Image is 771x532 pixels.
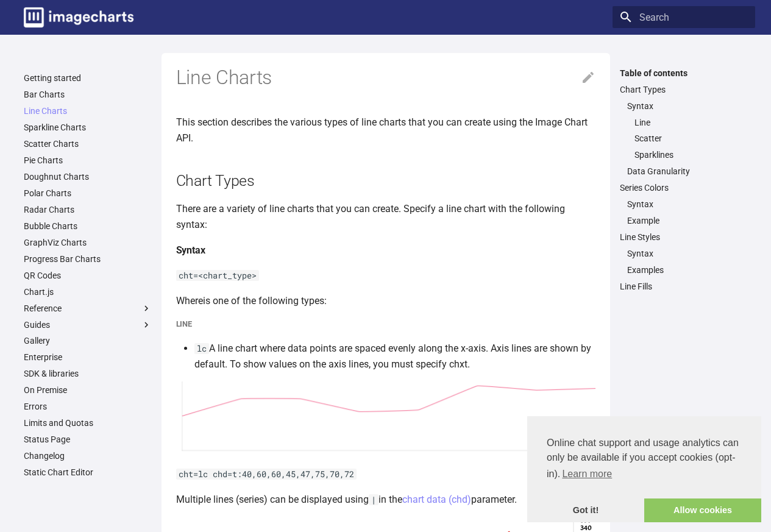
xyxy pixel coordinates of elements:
[24,89,152,100] a: Bar Charts
[627,199,748,210] a: Syntax
[24,352,152,363] a: Enterprise
[613,6,755,28] input: Search
[620,182,748,193] a: Series Colors
[620,232,748,243] a: Line Styles
[620,84,748,95] a: Chart Types
[24,319,152,330] label: Guides
[634,149,748,160] a: Sparklines
[24,254,152,264] a: Progress Bar Charts
[19,2,138,32] a: Image-Charts documentation
[24,7,133,27] img: logo
[627,248,748,259] a: Syntax
[627,117,748,161] nav: Syntax
[620,101,748,177] nav: Chart Types
[176,65,595,91] h1: Line Charts
[203,295,327,307] chart_type: is one of the following types:
[613,68,755,79] label: Table of contents
[176,492,595,508] p: Multiple lines (series) can be displayed using in the parameter.
[627,264,748,275] a: Examples
[634,133,748,144] a: Scatter
[24,105,152,116] a: Line Charts
[627,166,748,177] a: Data Granularity
[24,335,152,346] a: Gallery
[176,381,595,456] img: chart
[369,494,378,505] code: |
[24,122,152,133] a: Sparkline Charts
[644,498,761,523] a: allow cookies
[24,171,152,182] a: Doughnut Charts
[402,494,471,505] a: chart data (chd)
[547,436,742,483] span: Online chat support and usage analytics can only be available if you accept cookies (opt-in).
[627,101,748,112] a: Syntax
[24,237,152,248] a: GraphViz Charts
[24,385,152,395] a: On Premise
[24,138,152,149] a: Scatter Charts
[24,417,152,428] a: Limits and Quotas
[527,416,761,522] div: cookieconsent
[194,343,209,354] code: lc
[24,450,152,461] a: Changelog
[24,401,152,412] a: Errors
[24,188,152,199] a: Polar Charts
[613,68,755,292] nav: Table of contents
[24,221,152,232] a: Bubble Charts
[176,170,595,191] h2: Chart Types
[24,270,152,281] a: QR Codes
[24,204,152,215] a: Radar Charts
[24,286,152,297] a: Chart.js
[176,243,595,258] h4: Syntax
[24,467,152,478] a: Static Chart Editor
[527,498,644,523] a: dismiss cookie message
[176,318,595,330] h5: Line
[560,465,614,483] a: learn more about cookies
[24,368,152,379] a: SDK & libraries
[194,341,595,372] li: A line chart where data points are spaced evenly along the x-axis. Axis lines are shown by defaul...
[176,201,595,232] p: There are a variety of line charts that you can create. Specify a line chart with the following s...
[627,215,748,226] a: Example
[24,73,152,83] a: Getting started
[620,248,748,275] nav: Line Styles
[620,199,748,226] nav: Series Colors
[24,434,152,445] a: Status Page
[620,281,748,292] a: Line Fills
[176,469,357,480] code: cht=lc chd=t:40,60,60,45,47,75,70,72
[176,270,259,281] code: cht=<chart_type>
[176,293,595,309] p: Where
[634,117,748,128] a: Line
[24,155,152,166] a: Pie Charts
[176,115,595,146] p: This section describes the various types of line charts that you can create using the Image Chart...
[24,303,152,314] label: Reference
